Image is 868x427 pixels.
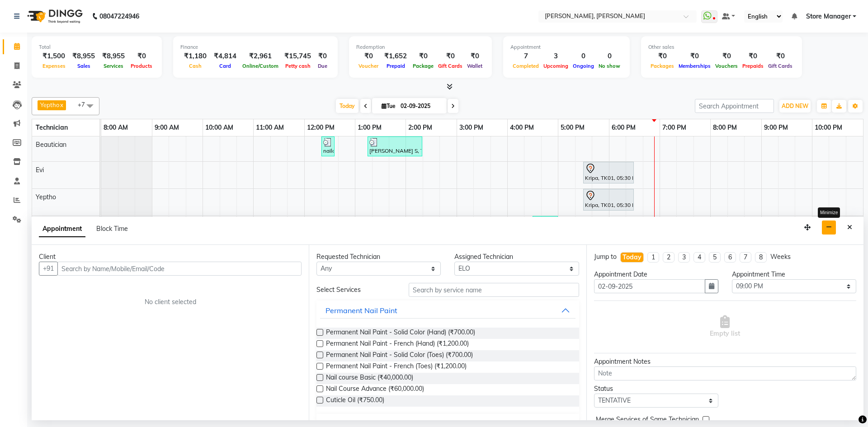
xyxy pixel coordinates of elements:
[457,121,486,134] a: 3:00 PM
[23,4,85,29] img: logo
[594,357,856,366] div: Appointment Notes
[316,252,441,262] div: Requested Technician
[40,63,68,69] span: Expenses
[724,252,736,263] li: 6
[648,43,795,51] div: Other sales
[320,302,575,319] button: Permanent Nail Paint
[594,270,718,279] div: Appointment Date
[465,63,485,69] span: Wallet
[240,51,281,61] div: ₹2,961
[316,63,330,69] span: Due
[96,225,128,233] span: Block Time
[39,262,58,276] button: +91
[101,121,130,134] a: 8:00 AM
[510,51,541,61] div: 7
[39,221,85,237] span: Appointment
[281,51,315,61] div: ₹15,745
[709,252,721,263] li: 5
[596,415,699,426] span: Merge Services of Same Technician
[740,63,766,69] span: Prepaids
[711,121,739,134] a: 8:00 PM
[465,51,485,61] div: ₹0
[326,350,473,361] span: Permanent Nail Paint - Solid Color (Toes) (₹700.00)
[217,63,233,69] span: Card
[596,63,623,69] span: No show
[384,63,407,69] span: Prepaid
[732,270,856,279] div: Appointment Time
[770,252,791,262] div: Weeks
[609,121,638,134] a: 6:00 PM
[326,361,467,373] span: Permanent Nail Paint - French (Toes) (₹1,200.00)
[648,51,676,61] div: ₹0
[39,51,69,61] div: ₹1,500
[310,285,401,295] div: Select Services
[283,63,313,69] span: Petty cash
[203,121,236,134] a: 10:00 AM
[766,63,795,69] span: Gift Cards
[541,51,571,61] div: 3
[594,279,705,293] input: yyyy-mm-dd
[713,51,740,61] div: ₹0
[410,63,436,69] span: Package
[571,63,596,69] span: Ongoing
[39,252,302,262] div: Client
[78,101,92,108] span: +7
[128,63,155,69] span: Products
[152,121,181,134] a: 9:00 AM
[254,121,286,134] a: 11:00 AM
[571,51,596,61] div: 0
[406,121,434,134] a: 2:00 PM
[36,141,66,149] span: Beautician
[355,121,384,134] a: 1:00 PM
[436,63,465,69] span: Gift Cards
[210,51,240,61] div: ₹4,814
[75,63,93,69] span: Sales
[695,99,774,113] input: Search Appointment
[818,207,840,218] div: Minimize
[648,63,676,69] span: Packages
[326,373,413,384] span: Nail course Basic (₹40,000.00)
[508,121,536,134] a: 4:00 PM
[436,51,465,61] div: ₹0
[36,123,68,131] span: Technician
[180,43,330,51] div: Finance
[325,305,397,316] div: Permanent Nail Paint
[678,252,690,263] li: 3
[36,166,44,174] span: Evi
[69,51,99,61] div: ₹8,955
[806,12,851,21] span: Store Manager
[693,252,705,263] li: 4
[647,252,659,263] li: 1
[766,51,795,61] div: ₹0
[779,100,811,113] button: ADD NEW
[713,63,740,69] span: Vouchers
[326,328,475,339] span: Permanent Nail Paint - Solid Color (Hand) (₹700.00)
[596,51,623,61] div: 0
[59,101,63,108] a: x
[755,252,767,263] li: 8
[356,51,381,61] div: ₹0
[240,63,281,69] span: Online/Custom
[584,190,633,209] div: Kripa, TK01, 05:30 PM-06:30 PM, Permanent Nail Paint - Solid Color (Hand)
[541,63,571,69] span: Upcoming
[356,43,485,51] div: Redemption
[623,253,642,262] div: Today
[710,315,740,338] span: Empty list
[740,51,766,61] div: ₹0
[594,384,718,394] div: Status
[762,121,790,134] a: 9:00 PM
[57,262,302,276] input: Search by Name/Mobile/Email/Code
[454,252,579,262] div: Assigned Technician
[180,51,210,61] div: ₹1,180
[843,221,856,235] button: Close
[326,339,469,350] span: Permanent Nail Paint - French (Hand) (₹1,200.00)
[379,103,398,109] span: Tue
[558,121,587,134] a: 5:00 PM
[99,51,128,61] div: ₹8,955
[368,138,421,155] div: [PERSON_NAME] S, TK05, 01:15 PM-02:20 PM, Wax Full Arms,Wax Full Legs,Under Arms Wax
[782,103,808,109] span: ADD NEW
[61,297,280,307] div: No client selected
[676,51,713,61] div: ₹0
[187,63,204,69] span: Cash
[322,138,334,155] div: nailashes, TK02, 12:20 PM-12:35 PM, Eyebrows Threading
